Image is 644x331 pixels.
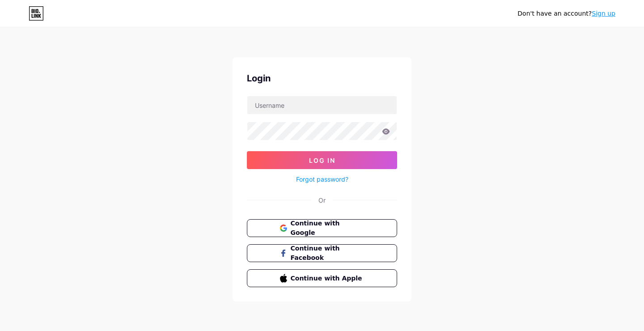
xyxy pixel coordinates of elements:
[247,219,397,237] button: Continue with Google
[247,151,397,169] button: Log In
[318,195,326,205] div: Or
[296,174,348,184] a: Forgot password?
[517,9,615,18] div: Don't have an account?
[247,72,397,85] div: Login
[309,157,335,164] span: Log In
[291,274,364,283] span: Continue with Apple
[291,244,364,263] span: Continue with Facebook
[247,244,397,262] button: Continue with Facebook
[592,10,615,17] a: Sign up
[247,96,397,114] input: Username
[247,269,397,287] button: Continue with Apple
[291,219,364,238] span: Continue with Google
